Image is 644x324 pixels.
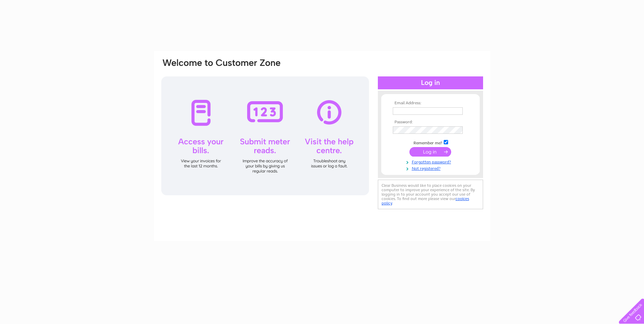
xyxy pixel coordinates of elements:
[393,158,470,165] a: Forgotten password?
[393,165,470,171] a: Not registered?
[378,180,483,209] div: Clear Business would like to place cookies on your computer to improve your experience of the sit...
[409,147,451,157] input: Submit
[382,196,469,205] a: cookies policy
[391,139,470,146] td: Remember me?
[391,101,470,106] th: Email Address:
[391,120,470,125] th: Password:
